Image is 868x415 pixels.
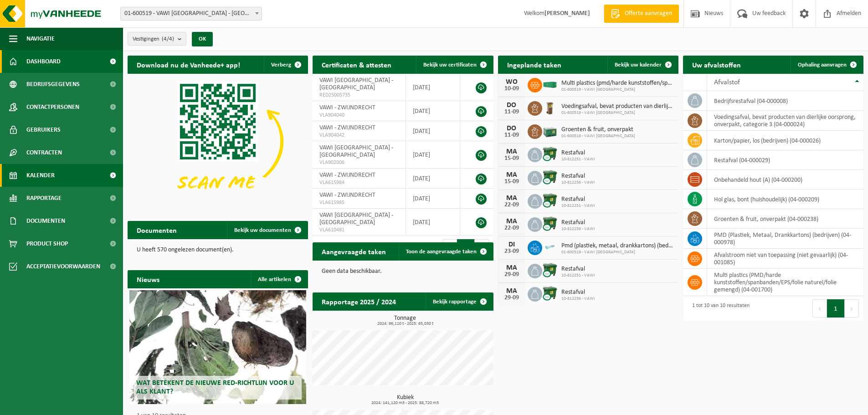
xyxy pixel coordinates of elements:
td: [DATE] [406,189,460,209]
div: 11-09 [503,109,521,115]
img: WB-1100-CU [542,216,558,231]
a: Bekijk uw documenten [227,221,307,239]
td: [DATE] [406,209,460,236]
img: WB-1100-CU [542,169,558,185]
td: [DATE] [406,74,460,101]
span: Afvalstof [714,79,740,86]
span: VAWI [GEOGRAPHIC_DATA] - [GEOGRAPHIC_DATA] [319,144,393,159]
h2: Nieuws [128,270,169,288]
div: 11-09 [503,132,521,138]
button: 1 [827,299,845,318]
td: voedingsafval, bevat producten van dierlijke oorsprong, onverpakt, categorie 3 (04-000024) [707,111,863,131]
div: 29-09 [503,295,521,301]
div: 23-09 [503,248,521,255]
span: VLA610481 [319,226,399,234]
span: Navigatie [26,27,55,50]
count: (4/4) [162,36,174,42]
h2: Aangevraagde taken [313,242,395,260]
span: Rapportage [26,187,62,210]
span: VAWI [GEOGRAPHIC_DATA] - [GEOGRAPHIC_DATA] [319,212,393,226]
h2: Certificaten & attesten [313,56,401,73]
a: Toon de aangevraagde taken [399,242,493,261]
h3: Kubiek [317,395,493,405]
img: LP-SK-00060-HPE-11 [542,239,558,255]
td: restafval (04-000029) [707,150,863,170]
span: Acceptatievoorwaarden [26,255,100,278]
span: VAWI - ZWIJNDRECHT [319,124,375,131]
p: Geen data beschikbaar. [322,268,484,275]
span: 2024: 96,110 t - 2025: 65,030 t [317,322,493,326]
span: Bedrijfsgegevens [26,73,80,96]
td: [DATE] [406,101,460,121]
a: Alle artikelen [251,270,307,288]
div: 22-09 [503,225,521,231]
h2: Uw afvalstoffen [683,56,750,73]
span: Groenten & fruit, onverpakt [561,126,635,133]
span: Bekijk uw certificaten [423,62,477,68]
img: PB-LB-0680-HPE-GN-01 [542,123,558,138]
div: MA [503,287,521,295]
span: Offerte aanvragen [622,9,674,18]
img: Download de VHEPlus App [128,74,308,209]
span: Restafval [561,266,595,273]
span: 10-812251 - VAWI [561,157,595,162]
div: MA [503,218,521,225]
div: 10-09 [503,86,521,92]
img: WB-1100-CU [542,146,558,162]
button: Vestigingen(4/4) [128,32,186,46]
h3: Tonnage [317,315,493,326]
div: MA [503,195,521,202]
span: VLA615985 [319,199,399,206]
td: afvalstroom niet van toepassing (niet gevaarlijk) (04-001085) [707,249,863,269]
td: [DATE] [406,121,460,141]
img: WB-0140-HPE-BN-01 [542,100,558,115]
span: Gebruikers [26,118,61,141]
span: Contracten [26,141,62,164]
span: 01-600519 - VAWI [GEOGRAPHIC_DATA] [561,87,674,92]
td: [DATE] [406,141,460,169]
span: 01-600519 - VAWI NV - ANTWERPEN [121,7,262,20]
span: 10-812256 - VAWI [561,180,595,185]
span: Toon de aangevraagde taken [406,249,477,255]
div: 22-09 [503,202,521,208]
h2: Documenten [128,221,186,239]
a: Offerte aanvragen [604,5,679,23]
span: 10-812251 - VAWI [561,203,595,209]
button: OK [192,32,213,46]
img: WB-1100-CU [542,193,558,208]
span: 2024: 141,120 m3 - 2025: 88,720 m3 [317,401,493,405]
span: Multi plastics (pmd/harde kunststoffen/spanbanden/eps/folie naturel/folie gemeng... [561,80,674,87]
a: Bekijk uw kalender [607,56,678,74]
span: Pmd (plastiek, metaal, drankkartons) (bedrijven) [561,242,674,250]
div: WO [503,78,521,86]
span: VAWI - ZWIJNDRECHT [319,192,375,199]
span: 10-812256 - VAWI [561,296,595,302]
span: Documenten [26,210,65,232]
span: Voedingsafval, bevat producten van dierlijke oorsprong, onverpakt, categorie 3 [561,103,674,110]
span: VLA904042 [319,132,399,139]
td: hol glas, bont (huishoudelijk) (04-000209) [707,190,863,209]
span: VLA904040 [319,112,399,119]
span: VAWI [GEOGRAPHIC_DATA] - [GEOGRAPHIC_DATA] [319,77,393,91]
td: [DATE] [406,169,460,189]
span: Product Shop [26,232,68,255]
img: WB-1100-CU [542,286,558,301]
span: Bekijk uw kalender [615,62,662,68]
img: HK-XC-30-GN-00 [542,80,558,88]
span: Restafval [561,219,595,226]
span: 01-600519 - VAWI [GEOGRAPHIC_DATA] [561,133,635,139]
span: VAWI - ZWIJNDRECHT [319,104,375,111]
div: MA [503,171,521,179]
td: multi plastics (PMD/harde kunststoffen/spanbanden/EPS/folie naturel/folie gemengd) (04-001700) [707,269,863,296]
span: Restafval [561,173,595,180]
h2: Rapportage 2025 / 2024 [313,292,405,310]
div: DI [503,241,521,248]
span: Verberg [271,62,291,68]
span: 10-812251 - VAWI [561,273,595,278]
span: Bekijk uw documenten [234,227,291,233]
div: 15-09 [503,179,521,185]
a: Bekijk rapportage [426,292,493,311]
button: Verberg [264,56,307,74]
span: RED25005735 [319,92,399,99]
div: MA [503,148,521,155]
